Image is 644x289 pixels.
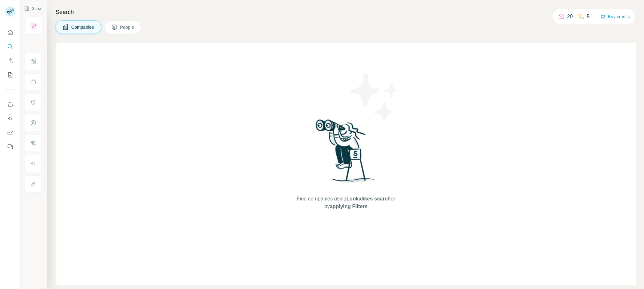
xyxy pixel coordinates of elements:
button: Use Surfe on LinkedIn [5,99,15,110]
span: Find companies using or by [295,195,397,210]
button: My lists [5,69,15,81]
p: 20 [567,13,573,20]
span: applying Filters [330,204,367,209]
span: People [120,24,135,30]
button: Show [20,4,46,13]
button: Feedback [5,141,15,152]
button: Use Surfe API [5,113,15,124]
img: Surfe Illustration - Woman searching with binoculars [313,118,379,189]
img: Surfe Illustration - Stars [346,68,403,126]
button: Enrich CSV [5,55,15,66]
button: Quick start [5,27,15,38]
button: Search [5,41,15,52]
span: Lookalikes search [346,196,391,201]
button: Buy credits [600,12,630,21]
h4: Search [56,8,636,17]
p: 5 [587,13,590,20]
span: Companies [71,24,95,30]
button: Dashboard [5,127,15,138]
